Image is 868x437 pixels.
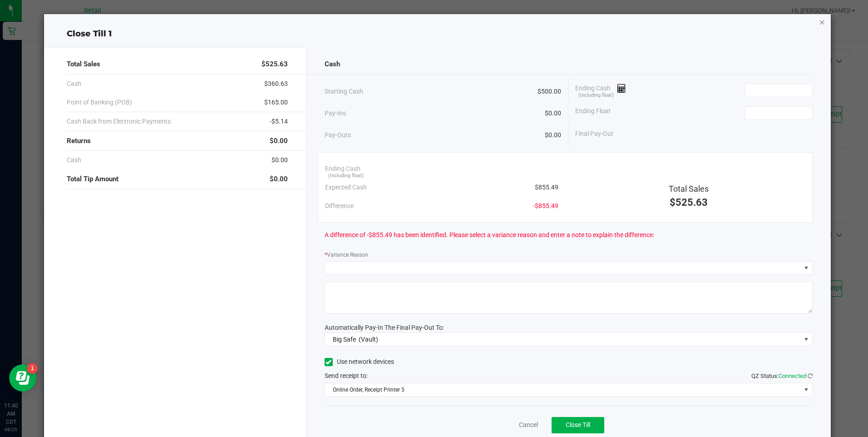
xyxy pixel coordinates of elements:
span: $855.49 [535,183,558,192]
iframe: Resource center unread badge [27,363,38,374]
span: Expected Cash [325,183,367,192]
span: $0.00 [545,130,561,140]
span: A difference of -$855.49 has been identified. Please select a variance reason and enter a note to... [325,230,654,240]
span: QZ Status: [751,372,813,379]
span: Total Sales [669,184,709,194]
span: Point of Banking (POB) [67,98,132,107]
span: Final Pay-Out [575,129,613,139]
span: Big Safe [333,336,356,343]
span: $0.00 [270,136,288,146]
span: $0.00 [270,174,288,184]
iframe: Resource center [9,364,36,392]
span: (including float) [328,172,364,180]
span: Pay-Ins [325,109,346,118]
span: Pay-Outs [325,130,351,140]
span: Starting Cash [325,87,363,96]
span: -$855.49 [533,201,558,211]
div: Close Till 1 [44,28,830,40]
span: Total Tip Amount [67,174,118,184]
span: Cash [67,79,81,89]
span: Ending Cash [325,164,360,174]
span: Cash [325,59,340,70]
span: $0.00 [545,109,561,118]
span: Send receipt to: [325,372,368,379]
span: Automatically Pay-In The Final Pay-Out To: [325,324,444,331]
span: Cash Back from Electronic Payments [67,117,171,126]
label: Variance Reason [325,251,368,259]
div: Returns [67,131,287,151]
span: Ending Cash [575,84,626,97]
span: $500.00 [538,87,561,96]
span: $525.63 [670,197,708,208]
label: Use network devices [325,357,394,367]
span: Cash [67,155,81,165]
span: -$5.14 [270,117,288,126]
span: Difference [325,201,354,211]
span: (Vault) [359,336,378,343]
span: Connected [779,372,806,379]
span: $165.00 [264,98,288,107]
span: Online Order, Receipt Printer 5 [325,383,801,396]
a: Cancel [519,420,538,430]
button: Close Till [552,417,604,433]
span: $525.63 [261,59,288,70]
span: (including float) [578,92,614,99]
span: Close Till [566,421,590,428]
span: $0.00 [271,155,288,165]
span: $360.63 [264,79,288,89]
span: Ending Float [575,106,611,120]
span: Total Sales [67,59,100,70]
